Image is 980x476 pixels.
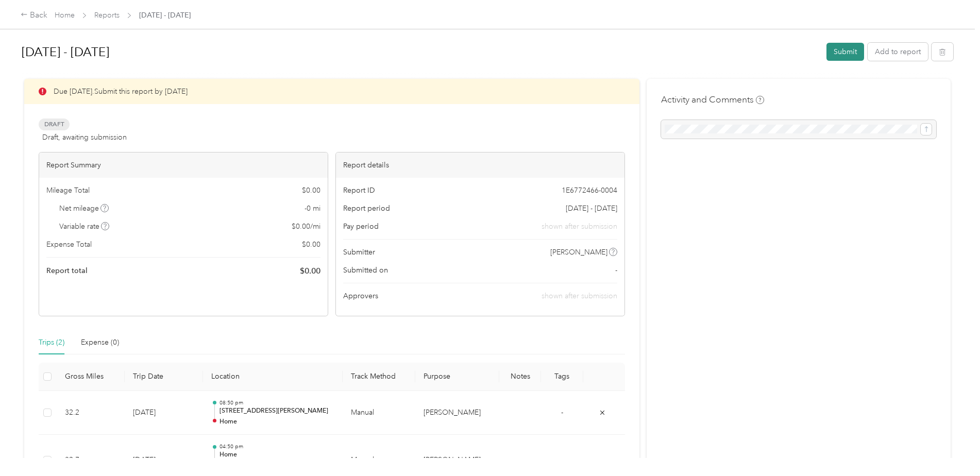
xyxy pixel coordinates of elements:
th: Purpose [415,363,499,391]
p: Home [219,450,334,460]
div: Report details [336,152,624,178]
p: Home [219,417,334,427]
th: Gross Miles [57,363,125,391]
span: Expense Total [46,239,92,250]
span: Draft, awaiting submission [42,132,127,143]
span: $ 0.00 [300,265,320,277]
th: Tags [541,363,583,391]
span: Report total [46,265,88,276]
button: Submit [826,43,864,61]
p: 04:50 pm [219,443,334,450]
span: - [615,265,617,276]
td: 32.2 [57,391,125,435]
span: Mileage Total [46,185,90,196]
span: Submitter [343,247,375,258]
p: 08:50 pm [219,399,334,406]
th: Notes [499,363,541,391]
h1: Sep 16 - 30, 2025 [22,40,819,64]
td: Acosta [415,391,499,435]
span: Draft [39,118,70,130]
span: $ 0.00 / mi [292,221,320,232]
span: 1E6772466-0004 [562,185,617,196]
span: [PERSON_NAME] [550,247,607,258]
span: shown after submission [542,221,617,232]
span: $ 0.00 [302,239,320,250]
span: $ 0.00 [302,185,320,196]
div: Due [DATE]. Submit this report by [DATE] [24,79,639,104]
div: Expense (0) [81,337,119,348]
span: Submitted on [343,265,388,276]
th: Trip Date [125,363,203,391]
div: Report Summary [39,152,328,178]
span: Report ID [343,185,375,196]
iframe: Everlance-gr Chat Button Frame [922,418,980,476]
th: Location [203,363,343,391]
p: [STREET_ADDRESS][PERSON_NAME] [219,406,334,416]
th: Track Method [343,363,415,391]
td: Manual [343,391,415,435]
span: [DATE] - [DATE] [566,203,617,214]
span: -0 mi [305,203,320,214]
span: Net mileage [59,203,109,214]
a: Reports [94,11,120,20]
span: Pay period [343,221,379,232]
button: Add to report [868,43,928,61]
div: Back [21,9,47,22]
span: Report period [343,203,390,214]
div: Trips (2) [39,337,64,348]
span: shown after submission [542,292,617,300]
span: - [561,408,563,417]
span: [DATE] - [DATE] [139,10,191,21]
td: [DATE] [125,391,203,435]
span: Variable rate [59,221,110,232]
h4: Activity and Comments [661,93,764,106]
span: Approvers [343,291,378,301]
span: - [561,455,563,464]
a: Home [55,11,75,20]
